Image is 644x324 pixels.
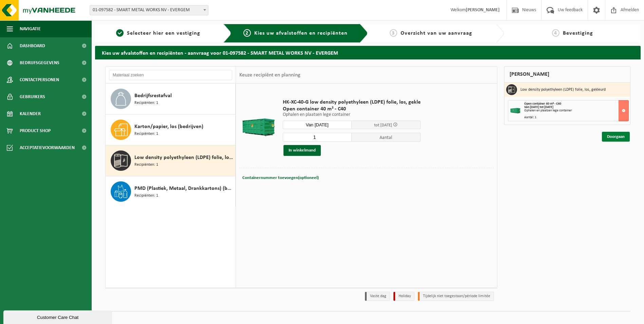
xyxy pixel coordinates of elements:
[134,92,172,100] span: Bedrijfsrestafval
[20,37,45,54] span: Dashboard
[236,67,304,84] div: Keuze recipiënt en planning
[254,31,348,36] span: Kies uw afvalstoffen en recipiënten
[283,112,421,117] p: Ophalen en plaatsen lege container
[283,121,352,129] input: Selecteer datum
[243,29,251,37] span: 2
[242,176,319,180] span: Containernummer toevoegen(optioneel)
[127,31,200,36] span: Selecteer hier een vestiging
[134,131,158,137] span: Recipiënten: 1
[283,145,321,156] button: In winkelmand
[20,105,41,122] span: Kalender
[524,116,628,119] div: Aantal: 1
[393,292,415,301] li: Holiday
[134,100,158,106] span: Recipiënten: 1
[116,29,124,37] span: 1
[466,7,500,13] strong: [PERSON_NAME]
[602,132,630,142] a: Doorgaan
[90,5,208,15] span: 01-097582 - SMART METAL WORKS NV - EVERGEM
[134,162,158,168] span: Recipiënten: 1
[106,145,236,176] button: Low density polyethyleen (LDPE) folie, los, gekleurd Recipiënten: 1
[106,114,236,145] button: Karton/papier, los (bedrijven) Recipiënten: 1
[134,154,234,162] span: Low density polyethyleen (LDPE) folie, los, gekleurd
[95,46,641,59] h2: Kies uw afvalstoffen en recipiënten - aanvraag voor 01-097582 - SMART METAL WORKS NV - EVERGEM
[283,106,421,112] span: Open container 40 m³ - C40
[365,292,390,301] li: Vaste dag
[20,139,75,156] span: Acceptatievoorwaarden
[134,184,234,193] span: PMD (Plastiek, Metaal, Drankkartons) (bedrijven)
[520,84,606,95] h3: Low density polyethyleen (LDPE) folie, los, gekleurd
[524,109,628,112] div: Ophalen en plaatsen lege container
[20,88,45,105] span: Gebruikers
[552,29,559,37] span: 4
[401,31,472,36] span: Overzicht van uw aanvraag
[283,99,421,106] span: HK-XC-40-G low density polyethyleen (LDPE) folie, los, gekle
[98,29,218,37] a: 1Selecteer hier een vestiging
[106,176,236,207] button: PMD (Plastiek, Metaal, Drankkartons) (bedrijven) Recipiënten: 1
[134,123,203,131] span: Karton/papier, los (bedrijven)
[352,133,421,142] span: Aantal
[134,193,158,199] span: Recipiënten: 1
[20,20,41,37] span: Navigatie
[106,84,236,114] button: Bedrijfsrestafval Recipiënten: 1
[524,105,553,109] strong: Van [DATE] tot [DATE]
[20,122,51,139] span: Product Shop
[504,66,630,83] div: [PERSON_NAME]
[524,102,561,106] span: Open container 40 m³ - C40
[90,5,208,15] span: 01-097582 - SMART METAL WORKS NV - EVERGEM
[20,54,59,71] span: Bedrijfsgegevens
[374,123,392,127] span: tot [DATE]
[20,71,59,88] span: Contactpersonen
[418,292,494,301] li: Tijdelijk niet toegestaan/période limitée
[563,31,593,36] span: Bevestiging
[109,70,232,80] input: Materiaal zoeken
[390,29,397,37] span: 3
[242,173,319,183] button: Containernummer toevoegen(optioneel)
[3,309,113,324] iframe: chat widget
